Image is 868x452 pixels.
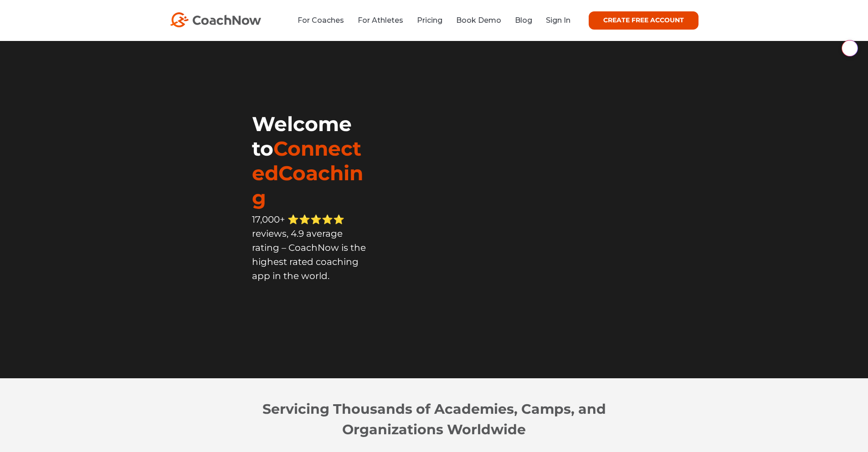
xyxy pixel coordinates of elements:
span: ConnectedCoaching [252,136,363,210]
span: 17,000+ ⭐️⭐️⭐️⭐️⭐️ reviews, 4.9 average rating – CoachNow is the highest rated coaching app in th... [252,214,366,281]
a: For Athletes [358,16,403,25]
a: CREATE FREE ACCOUNT [589,11,699,30]
img: CoachNow Logo [170,12,261,27]
a: Book Demo [456,16,501,25]
a: For Coaches [298,16,344,25]
a: Pricing [417,16,442,25]
h1: Welcome to [252,112,369,210]
strong: Servicing Thousands of Academies, Camps, and Organizations Worldwide [262,401,606,438]
a: Sign In [546,16,570,25]
iframe: Embedded CTA [252,300,366,324]
a: Blog [515,16,532,25]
